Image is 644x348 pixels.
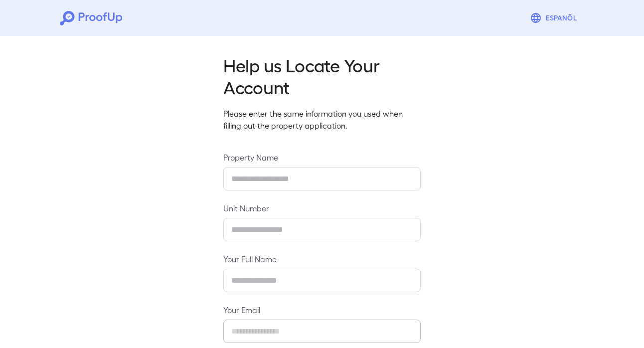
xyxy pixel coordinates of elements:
[223,304,421,316] label: Your Email
[223,54,421,98] h2: Help us Locate Your Account
[223,253,421,265] label: Your Full Name
[223,202,421,214] label: Unit Number
[526,8,584,28] button: Espanõl
[223,108,421,132] p: Please enter the same information you used when filling out the property application.
[223,152,421,163] label: Property Name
